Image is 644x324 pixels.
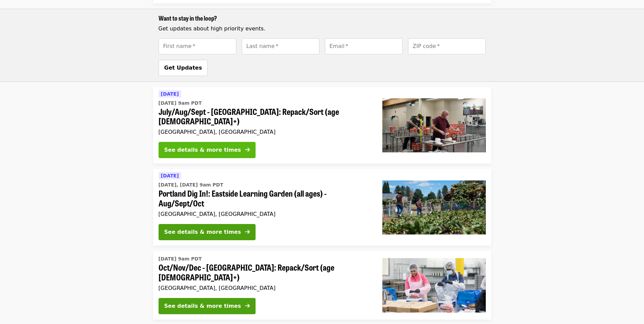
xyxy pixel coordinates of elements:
[159,38,236,54] input: [object Object]
[159,60,208,76] button: Get Updates
[159,142,256,158] button: See details & more times
[159,100,202,107] time: [DATE] 9am PDT
[159,14,217,22] span: Want to stay in the loop?
[164,146,241,154] div: See details & more times
[159,25,265,32] span: Get updates about high priority events.
[159,181,223,189] time: [DATE], [DATE] 9am PDT
[325,38,403,54] input: [object Object]
[242,38,319,54] input: [object Object]
[153,251,491,320] a: See details for "Oct/Nov/Dec - Beaverton: Repack/Sort (age 10+)"
[161,91,179,97] span: [DATE]
[159,285,372,291] div: [GEOGRAPHIC_DATA], [GEOGRAPHIC_DATA]
[159,129,372,135] div: [GEOGRAPHIC_DATA], [GEOGRAPHIC_DATA]
[382,258,486,312] img: Oct/Nov/Dec - Beaverton: Repack/Sort (age 10+) organized by Oregon Food Bank
[164,228,241,236] div: See details & more times
[161,173,179,178] span: [DATE]
[382,98,486,152] img: July/Aug/Sept - Portland: Repack/Sort (age 16+) organized by Oregon Food Bank
[382,180,486,234] img: Portland Dig In!: Eastside Learning Garden (all ages) - Aug/Sept/Oct organized by Oregon Food Bank
[159,263,372,282] span: Oct/Nov/Dec - [GEOGRAPHIC_DATA]: Repack/Sort (age [DEMOGRAPHIC_DATA]+)
[153,87,491,164] a: See details for "July/Aug/Sept - Portland: Repack/Sort (age 16+)"
[164,65,202,71] span: Get Updates
[159,107,372,126] span: July/Aug/Sept - [GEOGRAPHIC_DATA]: Repack/Sort (age [DEMOGRAPHIC_DATA]+)
[159,298,256,314] button: See details & more times
[245,303,250,309] i: arrow-right icon
[159,224,256,240] button: See details & more times
[245,147,250,153] i: arrow-right icon
[159,255,202,263] time: [DATE] 9am PDT
[408,38,486,54] input: [object Object]
[245,229,250,235] i: arrow-right icon
[153,169,491,246] a: See details for "Portland Dig In!: Eastside Learning Garden (all ages) - Aug/Sept/Oct"
[164,302,241,310] div: See details & more times
[159,189,372,208] span: Portland Dig In!: Eastside Learning Garden (all ages) - Aug/Sept/Oct
[159,211,372,217] div: [GEOGRAPHIC_DATA], [GEOGRAPHIC_DATA]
